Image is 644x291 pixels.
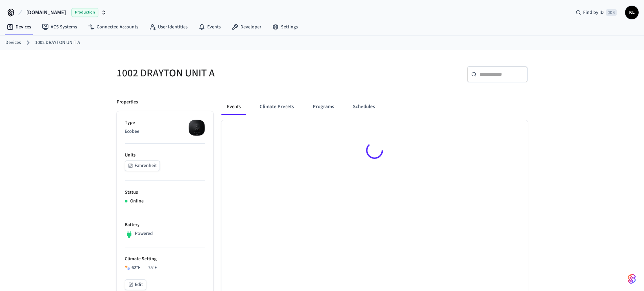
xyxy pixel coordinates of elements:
a: Developer [226,21,267,33]
p: Properties [117,99,138,106]
button: KL [625,6,639,19]
button: Climate Presets [254,99,299,115]
span: Production [71,8,98,17]
p: Status [125,189,205,196]
a: ACS Systems [37,21,82,33]
button: Events [221,99,246,115]
p: Ecobee [125,128,205,135]
p: Battery [125,221,205,228]
a: User Identities [144,21,193,33]
a: Connected Accounts [82,21,144,33]
button: Programs [307,99,339,115]
p: Online [130,198,144,205]
p: Powered [135,230,153,237]
img: ecobee_lite_3 [188,119,205,136]
p: Climate Setting [125,256,205,263]
a: Events [193,21,226,33]
span: Find by ID [583,9,604,16]
button: Edit [125,280,146,290]
img: Heat Cool [125,265,130,270]
h5: 1002 DRAYTON UNIT A [117,66,318,80]
button: Fahrenheit [125,161,160,171]
button: Schedules [348,99,380,115]
p: Units [125,152,205,159]
div: Find by ID⌘ K [570,6,622,19]
p: Type [125,119,205,126]
span: ⌘ K [606,9,617,16]
img: SeamLogoGradient.69752ec5.svg [628,273,636,284]
span: KL [626,6,638,19]
a: Devices [1,21,37,33]
span: – [143,264,145,271]
a: 1002 DRAYTON UNIT A [35,39,80,46]
div: 62 °F 75 °F [132,264,157,271]
span: [DOMAIN_NAME] [26,8,66,17]
a: Devices [5,39,21,46]
a: Settings [267,21,303,33]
